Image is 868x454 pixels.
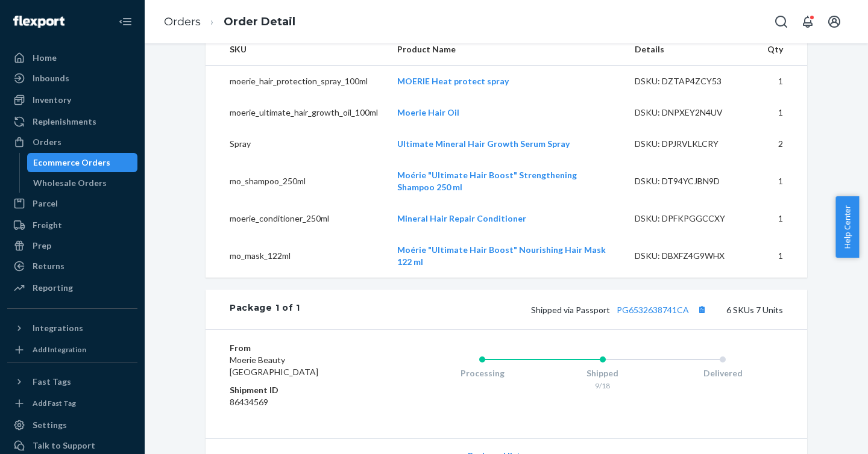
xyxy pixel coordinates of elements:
div: Inventory [33,94,71,106]
a: Settings [7,415,137,435]
a: Moerie Hair Oil [397,107,459,117]
a: Parcel [7,194,137,213]
td: 1 [758,203,807,234]
div: Home [33,52,57,64]
dt: From [230,342,374,354]
div: Reporting [33,282,73,294]
div: Fast Tags [33,376,71,388]
div: 9/18 [542,381,663,391]
td: mo_mask_122ml [206,234,388,278]
td: moerie_ultimate_hair_growth_oil_100ml [206,97,388,128]
td: 2 [758,128,807,160]
td: 1 [758,97,807,128]
a: Add Integration [7,343,137,357]
a: Freight [7,216,137,235]
a: Home [7,48,137,67]
td: mo_shampoo_250ml [206,160,388,203]
a: Returns [7,257,137,276]
a: Ecommerce Orders [27,153,138,172]
a: Inventory [7,90,137,110]
div: Settings [33,419,67,431]
div: Delivered [662,367,783,379]
th: Details [625,34,758,66]
div: Orders [33,136,61,148]
div: Inbounds [33,72,69,84]
a: PG6532638741CA [617,305,689,315]
a: Add Fast Tag [7,396,137,411]
button: Close Navigation [113,10,137,34]
div: Replenishments [33,116,96,128]
dd: 86434569 [230,396,374,408]
div: Returns [33,260,64,272]
button: Integrations [7,319,137,338]
a: Moérie "Ultimate Hair Boost" Strengthening Shampoo 250 ml [397,170,577,192]
div: DSKU: DBXFZ4G9WHX [635,250,748,262]
div: Integrations [33,322,83,334]
td: moerie_hair_protection_spray_100ml [206,66,388,98]
button: Open notifications [796,10,820,34]
div: Freight [33,219,62,231]
div: DSKU: DPJRVLKLCRY [635,138,748,150]
div: Add Fast Tag [33,398,76,408]
button: Fast Tags [7,372,137,391]
a: Orders [164,15,201,28]
td: moerie_conditioner_250ml [206,203,388,234]
th: Qty [758,34,807,66]
div: DSKU: DZTAP4ZCY53 [635,75,748,87]
div: Talk to Support [33,440,95,452]
a: Reporting [7,278,137,297]
button: Help Center [835,196,859,258]
div: Ecommerce Orders [33,157,110,169]
div: Wholesale Orders [33,177,107,189]
a: Replenishments [7,112,137,131]
div: Parcel [33,197,58,210]
span: Shipped via Passport [531,305,709,315]
a: Prep [7,236,137,255]
td: 1 [758,160,807,203]
a: Mineral Hair Repair Conditioner [397,213,526,223]
dt: Shipment ID [230,384,374,396]
th: SKU [206,34,388,66]
a: Inbounds [7,69,137,88]
a: Order Detail [224,15,295,28]
div: Shipped [542,367,663,379]
button: Copy tracking number [694,302,709,317]
td: 1 [758,66,807,98]
div: Add Integration [33,344,86,355]
div: Processing [422,367,542,379]
a: Ultimate Mineral Hair Growth Serum Spray [397,138,570,149]
a: Orders [7,132,137,152]
a: MOERIE Heat protect spray [397,76,509,86]
span: Moerie Beauty [GEOGRAPHIC_DATA] [230,355,318,377]
a: Wholesale Orders [27,173,138,193]
div: Package 1 of 1 [230,302,300,317]
ol: breadcrumbs [154,4,305,40]
div: 6 SKUs 7 Units [300,302,783,317]
div: DSKU: DPFKPGGCCXY [635,213,748,225]
div: DSKU: DNPXEY2N4UV [635,107,748,119]
div: DSKU: DT94YCJBN9D [635,175,748,187]
img: Flexport logo [13,16,64,28]
td: 1 [758,234,807,278]
a: Moérie "Ultimate Hair Boost" Nourishing Hair Mask 122 ml [397,244,606,267]
button: Open Search Box [769,10,793,34]
td: Spray [206,128,388,160]
div: Prep [33,240,51,252]
button: Open account menu [822,10,846,34]
th: Product Name [388,34,625,66]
